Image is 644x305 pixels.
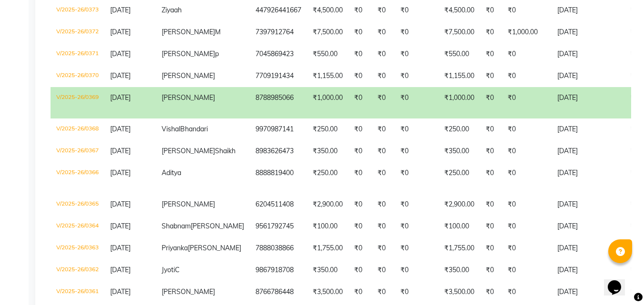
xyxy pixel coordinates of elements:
[215,28,221,36] span: M
[480,259,502,281] td: ₹0
[348,237,372,259] td: ₹0
[307,194,348,216] td: ₹2,900.00
[502,140,552,162] td: ₹0
[502,194,552,216] td: ₹0
[250,21,307,43] td: 7397912764
[162,266,175,274] span: Jyoti
[604,267,634,295] iframe: chat widget
[372,87,395,118] td: ₹0
[395,140,439,162] td: ₹0
[552,43,625,65] td: [DATE]
[110,71,131,80] span: [DATE]
[110,266,131,274] span: [DATE]
[110,168,131,177] span: [DATE]
[51,21,104,43] td: V/2025-26/0372
[110,93,131,102] span: [DATE]
[372,259,395,281] td: ₹0
[162,147,215,155] span: [PERSON_NAME]
[250,216,307,237] td: 9561792745
[480,162,502,194] td: ₹0
[175,266,180,274] span: C
[372,21,395,43] td: ₹0
[250,162,307,194] td: 8888819400
[162,49,215,58] span: [PERSON_NAME]
[552,21,625,43] td: [DATE]
[348,194,372,216] td: ₹0
[395,281,439,303] td: ₹0
[162,222,191,230] span: Shabnam
[480,281,502,303] td: ₹0
[552,65,625,87] td: [DATE]
[480,21,502,43] td: ₹0
[372,216,395,237] td: ₹0
[162,28,215,36] span: [PERSON_NAME]
[395,237,439,259] td: ₹0
[439,43,480,65] td: ₹550.00
[307,281,348,303] td: ₹3,500.00
[348,281,372,303] td: ₹0
[552,162,625,194] td: [DATE]
[191,222,244,230] span: [PERSON_NAME]
[502,21,552,43] td: ₹1,000.00
[250,259,307,281] td: 9867918708
[215,147,235,155] span: Shaikh
[372,140,395,162] td: ₹0
[307,140,348,162] td: ₹350.00
[439,21,480,43] td: ₹7,500.00
[307,43,348,65] td: ₹550.00
[439,259,480,281] td: ₹350.00
[552,259,625,281] td: [DATE]
[552,194,625,216] td: [DATE]
[250,43,307,65] td: 7045869423
[372,194,395,216] td: ₹0
[162,168,181,177] span: Aditya
[480,118,502,140] td: ₹0
[51,281,104,303] td: V/2025-26/0361
[162,287,215,296] span: [PERSON_NAME]
[552,237,625,259] td: [DATE]
[51,216,104,237] td: V/2025-26/0364
[307,65,348,87] td: ₹1,155.00
[110,125,131,133] span: [DATE]
[162,93,215,102] span: [PERSON_NAME]
[502,216,552,237] td: ₹0
[439,194,480,216] td: ₹2,900.00
[307,162,348,194] td: ₹250.00
[110,28,131,36] span: [DATE]
[162,6,182,14] span: Ziyaah
[395,118,439,140] td: ₹0
[348,216,372,237] td: ₹0
[552,140,625,162] td: [DATE]
[307,237,348,259] td: ₹1,755.00
[348,87,372,118] td: ₹0
[307,87,348,118] td: ₹1,000.00
[162,125,180,133] span: Vishal
[110,6,131,14] span: [DATE]
[372,281,395,303] td: ₹0
[502,259,552,281] td: ₹0
[110,222,131,230] span: [DATE]
[552,281,625,303] td: [DATE]
[372,43,395,65] td: ₹0
[480,140,502,162] td: ₹0
[502,237,552,259] td: ₹0
[250,65,307,87] td: 7709191434
[51,65,104,87] td: V/2025-26/0370
[162,244,188,252] span: Priyanka
[480,43,502,65] td: ₹0
[372,118,395,140] td: ₹0
[439,237,480,259] td: ₹1,755.00
[250,118,307,140] td: 9970987141
[348,21,372,43] td: ₹0
[439,216,480,237] td: ₹100.00
[395,216,439,237] td: ₹0
[552,87,625,118] td: [DATE]
[348,140,372,162] td: ₹0
[439,87,480,118] td: ₹1,000.00
[110,200,131,208] span: [DATE]
[162,71,215,80] span: [PERSON_NAME]
[372,65,395,87] td: ₹0
[51,194,104,216] td: V/2025-26/0365
[110,49,131,58] span: [DATE]
[502,118,552,140] td: ₹0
